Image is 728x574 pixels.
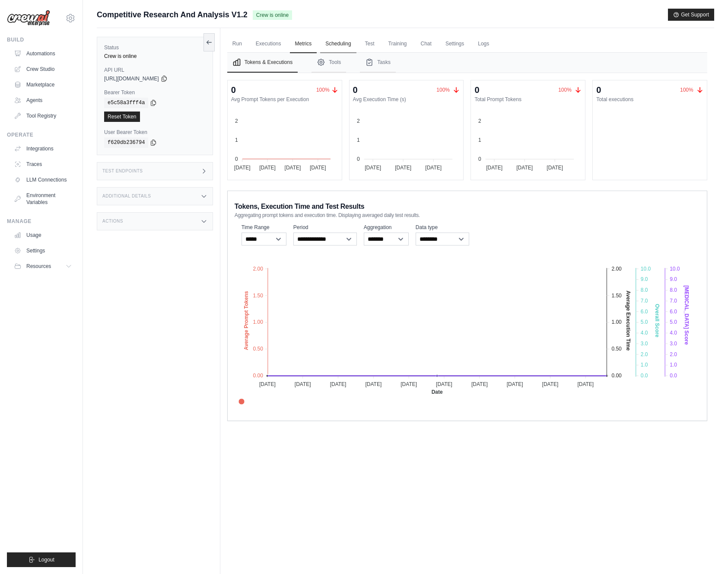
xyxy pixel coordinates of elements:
a: Environment Variables [10,188,76,209]
a: Reset Token [104,112,140,122]
div: Manage [7,218,76,225]
tspan: 2 [235,118,238,124]
a: Traces [10,157,76,171]
tspan: [DATE] [486,165,503,171]
tspan: [DATE] [284,165,301,171]
tspan: [DATE] [471,381,488,387]
a: Test [360,35,380,53]
tspan: 1.0 [641,362,648,368]
label: API URL [104,67,206,73]
tspan: 4.0 [641,330,648,336]
tspan: 0.0 [641,373,648,379]
a: Tool Registry [10,109,76,123]
label: Aggregation [364,224,409,231]
text: Date [431,389,442,395]
tspan: 3.0 [670,341,677,347]
a: Settings [440,35,469,53]
a: Training [383,35,412,53]
button: Tools [312,53,346,73]
tspan: [DATE] [401,381,417,387]
tspan: 0 [478,156,481,162]
tspan: [DATE] [577,381,594,387]
div: 0 [353,84,358,96]
span: [URL][DOMAIN_NAME] [104,75,159,82]
tspan: 7.0 [641,298,648,304]
tspan: 2 [478,118,481,124]
code: f620db236794 [104,137,148,148]
tspan: 4.0 [670,330,677,336]
label: User Bearer Token [104,129,206,136]
a: Executions [251,35,286,53]
tspan: 0.0 [670,373,677,379]
tspan: 0 [235,156,238,162]
nav: Tabs [227,53,707,73]
tspan: 6.0 [641,309,648,315]
button: Tokens & Executions [227,53,298,73]
tspan: [DATE] [310,165,326,171]
label: Period [293,224,357,231]
span: 100% [558,87,572,93]
tspan: [DATE] [365,165,381,171]
tspan: [DATE] [436,381,452,387]
h3: Test Endpoints [102,169,143,174]
tspan: 1 [357,137,360,143]
dt: Total executions [596,96,703,103]
a: Integrations [10,142,76,156]
div: Build [7,36,76,43]
span: Aggregating prompt tokens and execution time. Displaying averaged daily test results. [235,212,420,219]
a: Run [227,35,247,53]
a: Metrics [290,35,317,53]
span: Resources [26,263,51,270]
span: 100% [436,87,450,93]
text: Overall Score [654,304,660,338]
a: Scheduling [320,35,356,53]
tspan: [DATE] [259,165,276,171]
label: Data type [416,224,469,231]
tspan: 10.0 [641,266,651,272]
tspan: [DATE] [547,165,563,171]
tspan: 8.0 [670,287,677,293]
tspan: [DATE] [295,381,311,387]
a: LLM Connections [10,173,76,187]
h3: Additional Details [102,194,151,199]
tspan: 0.50 [611,346,622,352]
tspan: 6.0 [670,309,677,315]
tspan: 1.50 [611,293,622,299]
a: Logs [473,35,494,53]
tspan: 0.50 [253,346,263,352]
a: Marketplace [10,78,76,92]
text: Average Prompt Tokens [243,291,249,350]
tspan: [DATE] [507,381,523,387]
span: 100% [680,87,693,93]
div: 0 [474,84,479,96]
tspan: [DATE] [395,165,411,171]
div: Operate [7,131,76,138]
span: Tokens, Execution Time and Test Results [235,201,365,212]
code: e5c58a3fff4a [104,98,148,108]
tspan: 0 [357,156,360,162]
img: Logo [7,10,50,26]
a: Usage [10,228,76,242]
tspan: 9.0 [641,276,648,282]
tspan: 5.0 [641,319,648,325]
tspan: 1 [478,137,481,143]
tspan: 9.0 [670,276,677,282]
span: Logout [38,556,54,563]
tspan: 8.0 [641,287,648,293]
tspan: 0.00 [253,373,263,379]
tspan: [DATE] [234,165,251,171]
label: Time Range [242,224,286,231]
div: Crew is online [104,53,206,60]
tspan: 2.00 [253,266,263,272]
span: Crew is online [253,10,292,20]
button: Logout [7,552,76,567]
tspan: 7.0 [670,298,677,304]
span: Competitive Research And Analysis V1.2 [97,9,248,21]
label: Bearer Token [104,89,206,96]
a: Automations [10,47,76,61]
tspan: [DATE] [517,165,533,171]
tspan: 1.50 [253,293,263,299]
tspan: 3.0 [641,341,648,347]
iframe: Chat Widget [685,533,728,574]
